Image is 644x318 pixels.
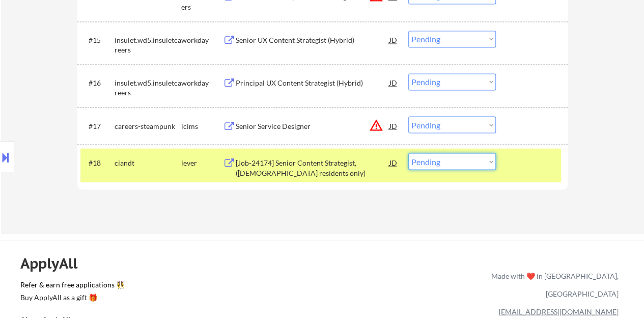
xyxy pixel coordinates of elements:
div: Senior Service Designer [236,121,389,131]
a: [EMAIL_ADDRESS][DOMAIN_NAME] [499,307,619,315]
a: Buy ApplyAll as a gift 🎁 [20,291,122,304]
div: Buy ApplyAll as a gift 🎁 [20,294,122,301]
div: #15 [89,35,106,45]
div: JD [388,116,399,135]
button: warning_amber [369,118,383,132]
div: ApplyAll [20,254,89,272]
div: Principal UX Content Strategist (Hybrid) [236,78,389,88]
div: workday [181,35,223,45]
div: JD [388,31,399,49]
div: lever [181,157,223,168]
a: Refer & earn free applications 👯‍♀️ [20,281,278,291]
div: icims [181,121,223,131]
div: insulet.wd5.insuletcareers [115,35,181,55]
div: JD [388,73,399,92]
div: workday [181,78,223,88]
div: JD [388,153,399,171]
div: Senior UX Content Strategist (Hybrid) [236,35,389,45]
div: Made with ❤️ in [GEOGRAPHIC_DATA], [GEOGRAPHIC_DATA] [487,267,619,302]
div: [Job-24174] Senior Content Strategist, ([DEMOGRAPHIC_DATA] residents only) [236,157,389,177]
